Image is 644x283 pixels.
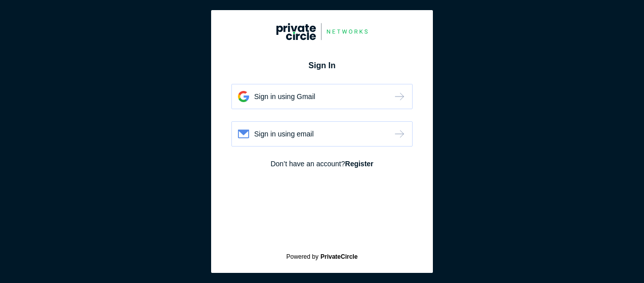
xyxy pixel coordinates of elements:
[231,60,413,72] div: Sign In
[393,90,406,103] img: Google
[224,253,420,260] div: Powered by
[320,253,357,260] strong: PrivateCircle
[238,91,249,102] img: Google
[238,129,249,138] img: Google
[231,159,413,169] div: Don’t have an account?
[393,128,406,140] img: Google
[254,91,315,102] div: Sign in using Gmail
[345,160,374,168] strong: Register
[276,23,368,40] img: Google
[254,129,314,139] div: Sign in using email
